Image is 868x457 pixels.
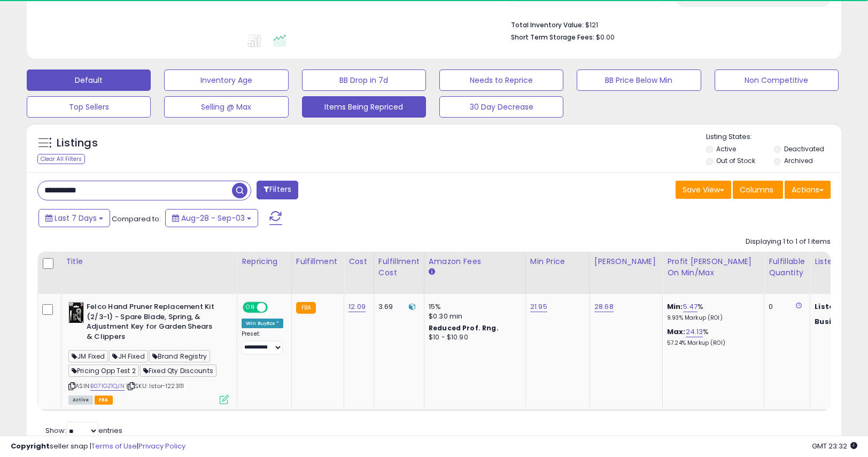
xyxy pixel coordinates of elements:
button: BB Price Below Min [577,69,701,91]
span: $0.00 [596,32,615,42]
span: Compared to: [112,214,161,224]
div: $10 - $10.90 [429,333,517,342]
span: Columns [740,184,773,195]
button: 30 Day Decrease [439,96,563,118]
div: Clear All Filters [37,154,85,164]
a: 12.09 [348,301,366,312]
div: 0 [769,302,802,312]
div: Fulfillable Quantity [769,256,805,278]
label: Deactivated [784,144,824,153]
div: seller snap | | [11,441,185,452]
button: Selling @ Max [164,96,288,118]
strong: Copyright [11,441,50,451]
th: The percentage added to the cost of goods (COGS) that forms the calculator for Min & Max prices. [663,252,764,294]
div: 15% [429,302,517,312]
div: Amazon Fees [429,256,521,267]
span: Fixed Qty Discounts [140,365,216,377]
div: Cost [348,256,369,267]
button: Items Being Repriced [302,96,426,118]
div: Win BuyBox * [242,319,283,328]
b: Min: [667,301,683,312]
button: Columns [733,181,783,199]
div: $0.30 min [429,312,517,321]
p: 9.93% Markup (ROI) [667,314,756,322]
span: FBA [95,396,113,405]
span: | SKU: Istor-1223111 [126,382,184,390]
span: JM Fixed [68,350,108,362]
div: Profit [PERSON_NAME] on Min/Max [667,256,759,278]
div: Min Price [530,256,585,267]
label: Out of Stock [716,156,755,165]
span: 2025-09-11 23:32 GMT [812,441,857,451]
p: Listing States: [706,132,841,142]
b: Max: [667,327,686,337]
div: ASIN: [68,302,229,403]
button: Needs to Reprice [439,69,563,91]
b: Listed Price: [815,301,863,312]
button: Last 7 Days [38,209,110,227]
span: Aug-28 - Sep-03 [181,213,245,223]
li: $121 [511,18,823,30]
a: Terms of Use [91,441,137,451]
label: Archived [784,156,813,165]
span: Brand Registry [149,350,210,362]
div: 3.69 [378,302,416,312]
b: Total Inventory Value: [511,20,584,29]
button: Actions [785,181,831,199]
button: Save View [676,181,731,199]
div: [PERSON_NAME] [594,256,658,267]
span: Last 7 Days [55,213,97,223]
span: Show: entries [45,425,122,436]
button: Non Competitive [715,69,839,91]
small: FBA [296,302,316,314]
small: Amazon Fees. [429,267,435,277]
span: OFF [266,303,283,312]
div: % [667,327,756,347]
button: BB Drop in 7d [302,69,426,91]
div: % [667,302,756,322]
div: Title [66,256,232,267]
div: Fulfillment Cost [378,256,420,278]
a: 5.47 [683,301,698,312]
b: Short Term Storage Fees: [511,33,594,42]
span: ON [244,303,257,312]
button: Default [27,69,151,91]
span: All listings currently available for purchase on Amazon [68,396,93,405]
h5: Listings [57,136,98,151]
label: Active [716,144,736,153]
span: JH Fixed [109,350,148,362]
div: Preset: [242,330,283,354]
b: Reduced Prof. Rng. [429,323,499,332]
div: Repricing [242,256,287,267]
div: Fulfillment [296,256,339,267]
a: B071GZ1QJN [90,382,125,391]
b: Felco Hand Pruner Replacement Kit (2/3-1) - Spare Blade, Spring, & Adjustment Key for Garden Shea... [87,302,216,344]
a: 28.68 [594,301,614,312]
a: 24.13 [686,327,703,337]
img: 41gdwTf-SrL._SL40_.jpg [68,302,84,323]
a: 21.95 [530,301,547,312]
button: Filters [257,181,298,199]
p: 57.24% Markup (ROI) [667,339,756,347]
a: Privacy Policy [138,441,185,451]
span: Pricing Opp Test 2 [68,365,139,377]
div: Displaying 1 to 1 of 1 items [746,237,831,247]
button: Inventory Age [164,69,288,91]
button: Top Sellers [27,96,151,118]
button: Aug-28 - Sep-03 [165,209,258,227]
